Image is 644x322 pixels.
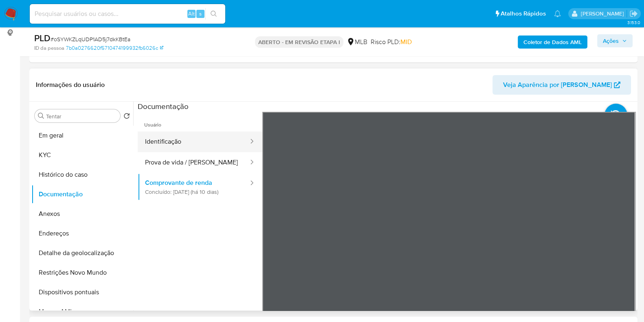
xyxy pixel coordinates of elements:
[31,263,133,282] button: Restrições Novo Mundo
[31,126,133,145] button: Em geral
[518,36,587,49] button: Coletor de Dados AML
[31,282,133,302] button: Dispositivos pontuais
[371,37,400,46] font: Risco PLD:
[66,44,163,52] a: 7b0a0276620f5710474199932fb6026c
[258,38,340,46] font: ABERTO - EM REVISÃO ETAPA I
[38,113,44,119] button: Tentar
[603,34,619,47] font: Ações
[492,75,631,95] button: Veja Aparência por [PERSON_NAME]
[34,44,64,52] font: ID da pessoa
[554,10,561,17] a: Notificações
[629,9,638,18] a: Sair
[30,9,225,19] input: Pesquisar usuários ou casos...
[31,302,133,322] button: Marcas AML
[31,204,133,224] button: Anexos
[199,10,202,18] font: s
[580,10,626,18] p: viviane.jdasilva@mercadopago.com.br
[597,34,633,47] button: Ações
[36,80,105,89] font: Informações do usuário
[51,35,54,43] font: #
[46,113,117,120] input: Tentar
[31,224,133,243] button: Endereços
[400,37,412,47] font: MID
[501,9,546,18] font: Atalhos Rápidos
[31,145,133,165] button: KYC
[31,243,133,263] button: Detalhe da geolocalização
[205,8,222,20] button: ícone de pesquisa
[580,9,624,18] font: [PERSON_NAME]
[66,44,158,51] font: 7b0a0276620f5710474199932fb6026c
[123,113,130,122] button: Retornar ao padrão
[355,37,367,46] font: MLB
[31,184,133,204] button: Documentação
[188,10,195,18] font: Alt
[31,165,133,184] button: Histórico do caso
[503,75,612,95] font: Veja Aparência por [PERSON_NAME]
[34,31,51,44] font: PLD
[523,36,582,49] font: Coletor de Dados AML
[627,19,640,26] font: 3.153.0
[54,35,130,43] font: oSYWKZLqUDP1AD5j7dkKBtEa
